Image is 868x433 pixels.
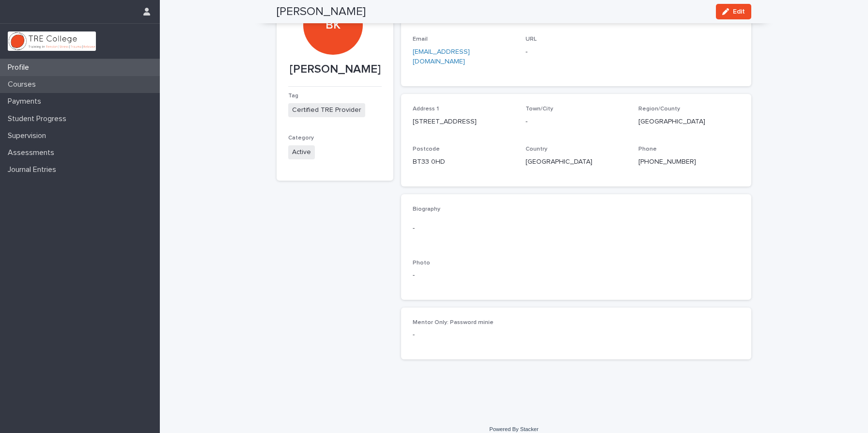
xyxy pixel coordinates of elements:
p: - [413,330,514,340]
span: Email [413,36,428,42]
span: Tag [288,93,298,99]
p: - [413,223,740,233]
span: Town/City [526,106,553,112]
p: - [526,47,627,57]
p: Student Progress [4,114,74,124]
h2: [PERSON_NAME] [277,5,366,19]
p: [PERSON_NAME] [288,62,382,77]
a: [EMAIL_ADDRESS][DOMAIN_NAME] [413,48,470,65]
p: Assessments [4,148,62,157]
a: Powered By Stacker [489,426,538,432]
p: Profile [4,63,37,72]
p: [GEOGRAPHIC_DATA] [526,157,627,167]
img: L01RLPSrRaOWR30Oqb5K [8,31,96,51]
span: Region/County [638,106,680,112]
span: Postcode [413,146,440,152]
p: Courses [4,80,44,89]
span: Address 1 [413,106,439,112]
p: BT33 0HD [413,157,514,167]
p: - [526,117,627,127]
button: Edit [716,4,751,19]
span: URL [526,36,537,42]
span: Certified TRE Provider [288,103,365,117]
p: [STREET_ADDRESS] [413,117,514,127]
span: Phone [638,146,657,152]
span: Country [526,146,547,152]
span: Photo [413,260,430,266]
span: Category [288,135,314,141]
span: Active [288,145,315,159]
p: Supervision [4,131,54,140]
p: - [413,270,514,280]
p: Payments [4,97,49,106]
p: [GEOGRAPHIC_DATA] [638,117,740,127]
p: Journal Entries [4,165,64,174]
span: Biography [413,206,440,212]
span: Mentor Only: Password minie [413,320,494,325]
a: [PHONE_NUMBER] [638,158,696,165]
